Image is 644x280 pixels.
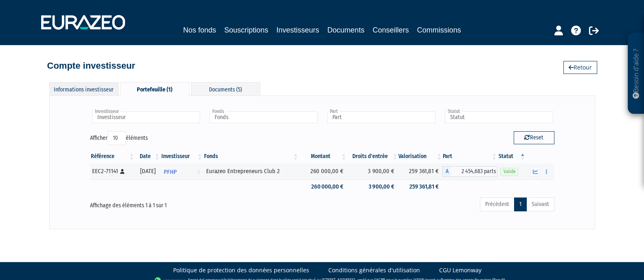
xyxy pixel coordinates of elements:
[442,166,451,177] span: A
[120,82,189,96] div: Portefeuille (1)
[327,24,365,36] a: Documents
[160,150,203,163] th: Investisseur: activer pour trier la colonne par ordre croissant
[224,24,268,36] a: Souscriptions
[41,15,125,30] img: 1732889491-logotype_eurazeo_blanc_rvb.png
[173,266,309,274] a: Politique de protection des données personnelles
[203,150,299,163] th: Fonds: activer pour trier la colonne par ordre croissant
[631,37,641,110] p: Besoin d'aide ?
[563,61,597,74] a: Retour
[442,166,497,177] div: A - Eurazeo Entrepreneurs Club 2
[347,163,398,180] td: 3 900,00 €
[439,266,481,274] a: CGU Lemonway
[451,166,497,177] span: 2 454,683 parts
[299,150,347,163] th: Montant: activer pour trier la colonne par ordre croissant
[347,150,398,163] th: Droits d'entrée: activer pour trier la colonne par ordre croissant
[90,197,277,210] div: Affichage des éléments 1 à 1 sur 1
[47,61,135,71] h4: Compte investisseur
[398,150,443,163] th: Valorisation: activer pour trier la colonne par ordre croissant
[442,150,497,163] th: Part: activer pour trier la colonne par ordre croissant
[299,180,347,194] td: 260 000,00 €
[160,163,203,180] a: PFHP
[197,165,200,180] i: Voir l'investisseur
[206,167,296,176] div: Eurazeo Entrepreneurs Club 2
[120,169,125,174] i: [Français] Personne physique
[328,266,420,274] a: Conditions générales d'utilisation
[398,180,443,194] td: 259 361,81 €
[417,24,461,36] a: Commissions
[92,167,132,176] div: EEC2-71141
[373,24,409,36] a: Conseillers
[299,163,347,180] td: 260 000,00 €
[49,82,119,96] div: Informations investisseur
[90,131,148,145] label: Afficher éléments
[514,198,527,211] a: 1
[500,168,518,176] span: Valide
[183,24,216,36] a: Nos fonds
[514,131,554,144] button: Reset
[164,165,177,180] span: PFHP
[138,167,158,176] div: [DATE]
[497,150,526,163] th: Statut : activer pour trier la colonne par ordre d&eacute;croissant
[135,150,160,163] th: Date: activer pour trier la colonne par ordre croissant
[347,180,398,194] td: 3 900,00 €
[276,24,319,37] a: Investisseurs
[108,131,126,145] select: Afficheréléments
[398,163,443,180] td: 259 361,81 €
[191,82,260,96] div: Documents (5)
[90,150,135,163] th: Référence : activer pour trier la colonne par ordre croissant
